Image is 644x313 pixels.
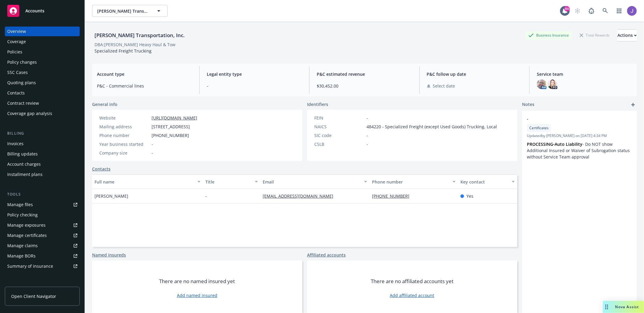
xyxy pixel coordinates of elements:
div: Business Insurance [525,31,572,39]
div: Contacts [7,88,25,98]
div: Manage certificates [7,231,47,240]
a: Manage claims [5,241,80,251]
span: General info [92,101,117,107]
a: Accounts [5,2,80,19]
div: Contract review [7,98,39,108]
span: - [367,132,368,139]
a: Contacts [92,166,111,172]
span: Yes [466,193,473,199]
span: - [207,83,302,89]
div: [PERSON_NAME] Transportation, Inc. [92,31,187,39]
a: Invoices [5,139,80,149]
a: Manage exposures [5,220,80,230]
span: [STREET_ADDRESS] [152,123,190,130]
a: Policy checking [5,210,80,220]
span: Updated by [PERSON_NAME] on [DATE] 4:34 PM [527,133,632,139]
span: There are no affiliated accounts yet [371,278,453,285]
span: Legal entity type [207,71,302,77]
span: Specialized Freight Trucking [95,48,152,54]
button: Nova Assist [603,301,644,313]
div: SIC code [314,132,364,139]
span: Service team [537,71,632,77]
a: Policy changes [5,57,80,67]
span: Nova Assist [615,304,639,309]
a: Coverage gap analysis [5,109,80,118]
a: [URL][DOMAIN_NAME] [152,115,197,121]
span: $30,452.00 [317,83,412,89]
a: Manage files [5,200,80,209]
div: Installment plans [7,170,43,179]
a: Summary of insurance [5,261,80,271]
div: Overview [7,27,26,36]
span: P&C - Commercial lines [97,83,192,89]
div: Manage claims [7,241,38,251]
div: 84 [564,6,570,11]
div: FEIN [314,115,364,121]
div: Year business started [99,141,149,147]
div: Quoting plans [7,78,36,88]
span: Identifiers [307,101,328,107]
span: [PERSON_NAME] [95,193,128,199]
div: Drag to move [603,301,610,313]
a: Named insureds [92,252,126,258]
a: Contacts [5,88,80,98]
a: Billing updates [5,149,80,159]
span: [PERSON_NAME] Transportation, Inc. [97,8,149,14]
div: Company size [99,150,149,156]
a: Add affiliated account [390,292,434,299]
a: [PHONE_NUMBER] [372,193,414,199]
a: Policies [5,47,80,57]
div: Coverage gap analysis [7,109,52,118]
a: Contract review [5,98,80,108]
a: Switch app [613,5,625,17]
div: -CertificatesUpdatedby [PERSON_NAME] on [DATE] 4:34 PMPROCESSING•Auto Liability- Do NOT show Addi... [522,111,637,165]
span: There are no named insured yet [159,278,235,285]
div: NAICS [314,123,364,130]
button: Title [203,174,261,189]
div: Actions [617,30,637,41]
div: Email [263,179,360,185]
span: 484220 - Specialized Freight (except Used Goods) Trucking, Local [367,123,497,130]
button: Phone number [370,174,458,189]
strong: Auto Liability [555,141,582,147]
span: P&C follow up date [427,71,522,77]
div: Account charges [7,159,41,169]
div: Policies [7,47,22,57]
span: Open Client Navigator [11,293,56,299]
button: Email [260,174,370,189]
a: add [630,101,637,108]
button: Full name [92,174,203,189]
div: Tools [5,191,80,197]
span: - [367,141,368,147]
span: Certificates [529,125,549,131]
a: Account charges [5,159,80,169]
div: Summary of insurance [7,261,53,271]
p: • - Do NOT show Additional Insured or Waiver of Subrogation status without Service Team approval [527,141,632,160]
div: Coverage [7,37,26,46]
div: Phone number [99,132,149,139]
div: Mailing address [99,123,149,130]
div: Phone number [372,179,449,185]
img: photo [627,6,637,16]
span: - [527,116,616,122]
div: Billing [5,130,80,136]
a: Quoting plans [5,78,80,88]
span: Accounts [25,8,44,13]
button: Actions [617,29,637,41]
div: Manage BORs [7,251,36,261]
span: - [152,141,153,147]
div: CSLB [314,141,364,147]
img: photo [548,79,557,89]
a: Search [599,5,611,17]
a: Add named insured [177,292,217,299]
span: - [367,115,368,121]
div: Website [99,115,149,121]
a: SSC Cases [5,68,80,77]
strong: PROCESSING [527,141,553,147]
div: Policy checking [7,210,38,220]
div: Manage exposures [7,220,46,230]
a: Manage certificates [5,231,80,240]
span: Notes [522,101,534,108]
a: Coverage [5,37,80,46]
span: P&C estimated revenue [317,71,412,77]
